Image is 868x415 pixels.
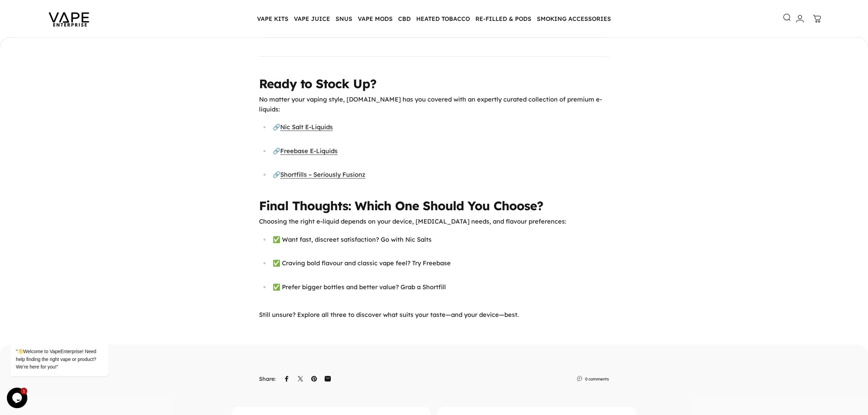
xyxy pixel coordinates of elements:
[355,12,395,26] summary: VAPE MODS
[810,11,825,26] a: 0 items
[280,147,338,155] a: Freebase E-Liquids
[270,146,609,166] li: 🔗
[270,170,609,190] li: 🔗
[280,171,365,178] a: Shortfills – Seriously Fusionz
[259,198,609,214] h2: Final Thoughts: Which One Should You Choose?
[473,12,534,26] summary: RE-FILLED & PODS
[395,12,413,26] summary: CBD
[7,280,130,384] iframe: chat widget
[254,12,614,26] nav: Primary
[270,282,609,302] li: ✅ Prefer bigger bottles and better value? Grab a Shortfill
[291,12,333,26] summary: VAPE JUICE
[38,3,100,35] img: Vape Enterprise
[270,235,609,255] li: ✅ Want fast, discreet satisfaction? Go with Nic Salts
[270,258,609,278] li: ✅ Craving bold flavour and classic vape feel? Try Freebase
[534,12,614,26] summary: SMOKING ACCESSORIES
[585,376,609,382] a: 0 comments
[280,123,333,131] a: Nic Salt E-Liquids
[254,12,291,26] summary: VAPE KITS
[7,388,29,408] iframe: chat widget
[259,76,609,92] h2: Ready to Stock Up?
[270,122,609,142] li: 🔗
[259,217,609,227] p: Choosing the right e-liquid depends on your device, [MEDICAL_DATA] needs, and flavour preferences:
[333,12,355,26] summary: SNUS
[413,12,473,26] summary: HEATED TOBACCO
[259,310,609,320] p: Still unsure? Explore all three to discover what suits your taste—and your device—best.
[259,376,276,381] p: Share:
[259,95,609,115] p: No matter your vaping style, [DOMAIN_NAME] has you covered with an expertly curated collection of...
